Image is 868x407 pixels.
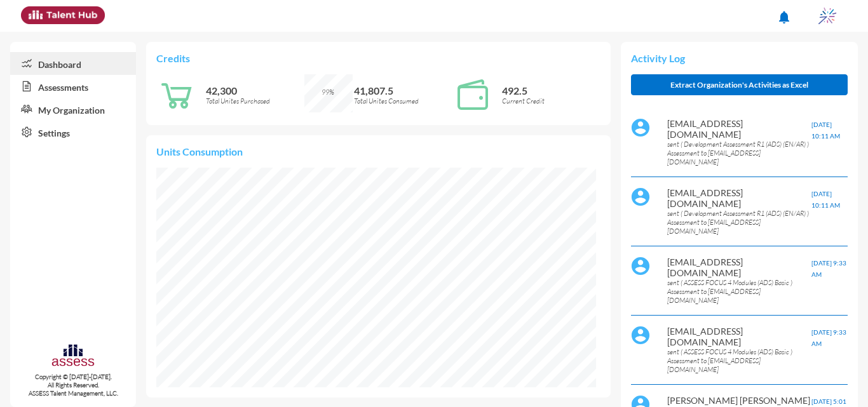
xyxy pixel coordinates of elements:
p: Current Credit [502,97,600,105]
p: 41,807.5 [354,84,452,97]
a: Dashboard [10,52,136,75]
p: Copyright © [DATE]-[DATE]. All Rights Reserved. ASSESS Talent Management, LLC. [10,373,136,397]
img: default%20profile%20image.svg [631,118,650,137]
p: sent ( ASSESS FOCUS 4 Modules (ADS) Basic ) Assessment to [EMAIL_ADDRESS][DOMAIN_NAME] [667,347,811,374]
img: default%20profile%20image.svg [631,187,650,206]
p: Activity Log [631,52,848,64]
p: [EMAIL_ADDRESS][DOMAIN_NAME] [667,326,811,347]
p: sent ( Development Assessment R1 (ADS) (EN/AR) ) Assessment to [EMAIL_ADDRESS][DOMAIN_NAME] [667,140,811,166]
span: 99% [322,88,334,97]
p: [PERSON_NAME] [PERSON_NAME] [667,395,811,406]
button: Extract Organization's Activities as Excel [631,74,848,95]
p: [EMAIL_ADDRESS][DOMAIN_NAME] [667,118,811,140]
span: [DATE] 10:11 AM [811,190,840,209]
p: 42,300 [206,84,304,97]
img: assesscompany-logo.png [51,343,95,370]
a: Settings [10,121,136,143]
span: [DATE] 9:33 AM [811,328,846,347]
a: Assessments [10,75,136,98]
p: Units Consumption [156,145,600,157]
p: Total Unites Consumed [354,97,452,105]
a: My Organization [10,98,136,121]
p: [EMAIL_ADDRESS][DOMAIN_NAME] [667,257,811,278]
span: [DATE] 10:11 AM [811,121,840,140]
p: sent ( Development Assessment R1 (ADS) (EN/AR) ) Assessment to [EMAIL_ADDRESS][DOMAIN_NAME] [667,209,811,236]
p: Total Unites Purchased [206,97,304,105]
img: default%20profile%20image.svg [631,326,650,345]
p: sent ( ASSESS FOCUS 4 Modules (ADS) Basic ) Assessment to [EMAIL_ADDRESS][DOMAIN_NAME] [667,278,811,305]
p: [EMAIL_ADDRESS][DOMAIN_NAME] [667,187,811,209]
p: 492.5 [502,84,600,97]
span: [DATE] 9:33 AM [811,259,846,278]
img: default%20profile%20image.svg [631,257,650,276]
mat-icon: notifications [776,10,792,25]
p: Credits [156,52,600,64]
